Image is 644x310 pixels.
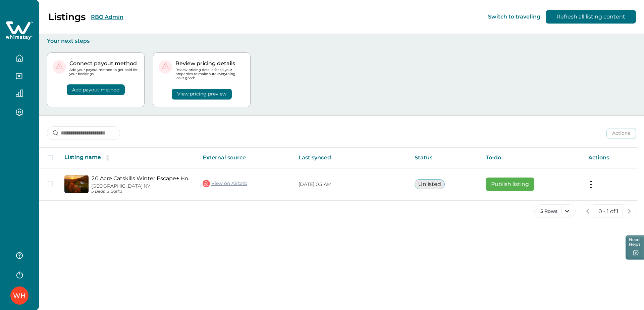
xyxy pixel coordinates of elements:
[101,154,114,161] button: sorting
[546,10,636,24] button: Refresh all listing content
[581,204,594,218] button: previous page
[203,179,247,188] a: View on Airbnb
[534,204,576,218] button: 5 Rows
[69,68,139,76] p: Add your payout method to get paid for your bookings.
[486,178,534,191] button: Publish listing
[409,148,480,168] th: Status
[293,148,409,168] th: Last synced
[623,204,636,218] button: next page
[583,148,638,168] th: Actions
[13,287,26,304] div: Whimstay Host
[91,189,192,194] p: 5 Beds, 2 Baths
[197,148,293,168] th: External source
[175,60,245,67] p: Review pricing details
[67,84,125,95] button: Add payout method
[59,148,197,168] th: Listing name
[69,60,139,67] p: Connect payout method
[175,68,245,80] p: Review pricing details for all your properties to make sure everything looks good!
[64,175,89,193] img: propertyImage_20 Acre Catskills Winter Escape+ Hot Tub,Game Room
[91,175,192,182] a: 20 Acre Catskills Winter Escape+ Hot Tub,Game Room
[47,38,636,44] p: Your next steps
[598,208,619,215] p: 0 - 1 of 1
[91,183,192,189] p: [GEOGRAPHIC_DATA], NY
[91,14,123,20] button: RBO Admin
[594,204,623,218] button: 0 - 1 of 1
[172,89,232,100] button: View pricing preview
[606,128,636,139] button: Actions
[480,148,583,168] th: To-do
[48,11,86,23] p: Listings
[299,181,404,188] p: [DATE] 05 AM
[488,13,540,20] button: Switch to traveling
[415,179,445,189] button: Unlisted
